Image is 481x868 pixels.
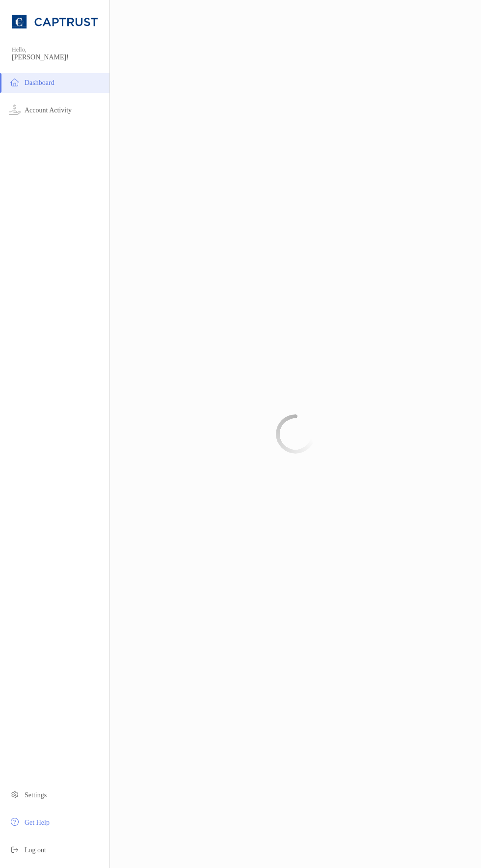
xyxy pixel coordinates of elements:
span: Get Help [25,819,50,826]
img: settings icon [9,788,21,800]
span: Dashboard [25,79,54,86]
img: CAPTRUST Logo [12,4,98,39]
img: logout icon [9,843,21,855]
span: [PERSON_NAME]! [12,54,104,61]
span: Log out [25,846,46,854]
span: Account Activity [25,107,72,114]
img: get-help icon [9,816,21,828]
img: activity icon [9,104,21,115]
span: Settings [25,791,47,799]
img: household icon [9,76,21,88]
